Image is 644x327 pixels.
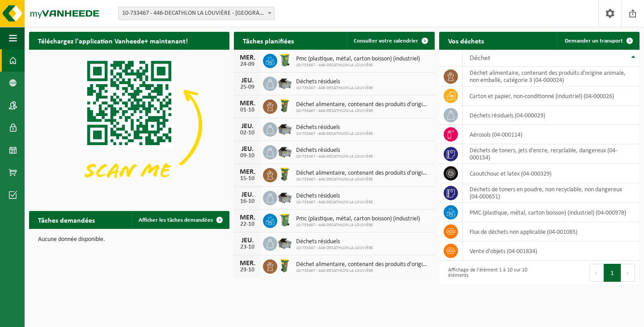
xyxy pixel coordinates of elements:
[296,56,420,63] span: Pmc (plastique, métal, carton boisson) (industriel)
[277,75,292,90] img: WB-5000-GAL-GY-04
[29,211,104,228] h2: Tâches demandées
[463,144,640,164] td: déchets de toners, jets d'encre, recyclable, dangereux (04-000154)
[238,84,256,90] div: 25-09
[131,211,229,229] a: Afficher les tâches demandées
[558,32,639,50] a: Demander un transport
[463,164,640,183] td: caoutchouc et latex (04-000329)
[238,54,256,61] div: MER.
[463,203,640,222] td: PMC (plastique, métal, carton boisson) (industriel) (04-000978)
[238,221,256,228] div: 22-10
[238,237,256,244] div: JEU.
[296,215,420,223] span: Pmc (plastique, métal, carton boisson) (industriel)
[296,193,373,200] span: Déchets résiduels
[296,124,373,131] span: Déchets résiduels
[463,67,640,86] td: déchet alimentaire, contenant des produits d'origine animale, non emballé, catégorie 3 (04-000024)
[238,77,256,84] div: JEU.
[234,32,303,49] h2: Tâches planifiées
[238,123,256,130] div: JEU.
[277,144,292,159] img: WB-5000-GAL-GY-04
[604,264,621,282] button: 1
[238,176,256,182] div: 15-10
[463,241,640,261] td: vente d'objets (04-001834)
[296,200,373,205] span: 10-733467 - 446-DECATHLON LA LOUVIÈRE
[238,107,256,113] div: 01-10
[296,131,373,137] span: 10-733467 - 446-DECATHLON LA LOUVIÈRE
[238,198,256,205] div: 16-10
[277,167,292,182] img: WB-0060-HPE-GN-50
[439,32,493,49] h2: Vos déchets
[296,78,373,86] span: Déchets résiduels
[296,170,430,177] span: Déchet alimentaire, contenant des produits d'origine animale, non emballé, catég...
[463,183,640,203] td: déchets de toners en poudre, non recyclable, non dangereux (04-000651)
[277,52,292,68] img: WB-0240-HPE-GN-50
[354,38,418,44] span: Consulter votre calendrier
[296,154,373,159] span: 10-733467 - 446-DECATHLON LA LOUVIÈRE
[296,238,373,245] span: Déchets résiduels
[277,189,292,205] img: WB-5000-GAL-GY-04
[296,245,373,251] span: 10-733467 - 446-DECATHLON LA LOUVIÈRE
[470,55,490,62] span: Déchet
[296,86,373,91] span: 10-733467 - 446-DECATHLON LA LOUVIÈRE
[621,264,635,282] button: Next
[29,50,229,200] img: Download de VHEPlus App
[296,268,430,274] span: 10-733467 - 446-DECATHLON LA LOUVIÈRE
[238,61,256,68] div: 24-09
[463,222,640,241] td: flux de déchets non applicable (04-001085)
[277,212,292,228] img: WB-0240-HPE-GN-50
[296,261,430,268] span: Déchet alimentaire, contenant des produits d'origine animale, non emballé, catég...
[296,223,420,228] span: 10-733467 - 446-DECATHLON LA LOUVIÈRE
[463,106,640,125] td: déchets résiduels (04-000029)
[296,108,430,114] span: 10-733467 - 446-DECATHLON LA LOUVIÈRE
[277,258,292,273] img: WB-0060-HPE-GN-50
[238,168,256,176] div: MER.
[444,263,535,283] div: Affichage de l'élément 1 à 10 sur 10 éléments
[118,7,275,20] span: 10-733467 - 446-DECATHLON LA LOUVIÈRE - LA LOUVIÈRE
[589,264,604,282] button: Previous
[29,32,197,49] h2: Téléchargez l'application Vanheede+ maintenant!
[238,153,256,159] div: 09-10
[463,86,640,106] td: carton et papier, non-conditionné (industriel) (04-000026)
[238,191,256,198] div: JEU.
[238,214,256,221] div: MER.
[277,235,292,250] img: WB-5000-GAL-GY-04
[238,244,256,250] div: 23-10
[277,121,292,136] img: WB-5000-GAL-GY-04
[296,177,430,182] span: 10-733467 - 446-DECATHLON LA LOUVIÈRE
[296,63,420,68] span: 10-733467 - 446-DECATHLON LA LOUVIÈRE
[238,100,256,107] div: MER.
[38,237,220,243] p: Aucune donnée disponible.
[238,260,256,267] div: MER.
[463,125,640,144] td: aérosols (04-000114)
[119,7,274,20] span: 10-733467 - 446-DECATHLON LA LOUVIÈRE - LA LOUVIÈRE
[139,217,213,223] span: Afficher les tâches demandées
[238,146,256,153] div: JEU.
[296,147,373,154] span: Déchets résiduels
[277,98,292,113] img: WB-0060-HPE-GN-50
[238,130,256,136] div: 02-10
[565,38,623,44] span: Demander un transport
[347,32,434,50] a: Consulter votre calendrier
[238,267,256,273] div: 29-10
[296,101,430,108] span: Déchet alimentaire, contenant des produits d'origine animale, non emballé, catég...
